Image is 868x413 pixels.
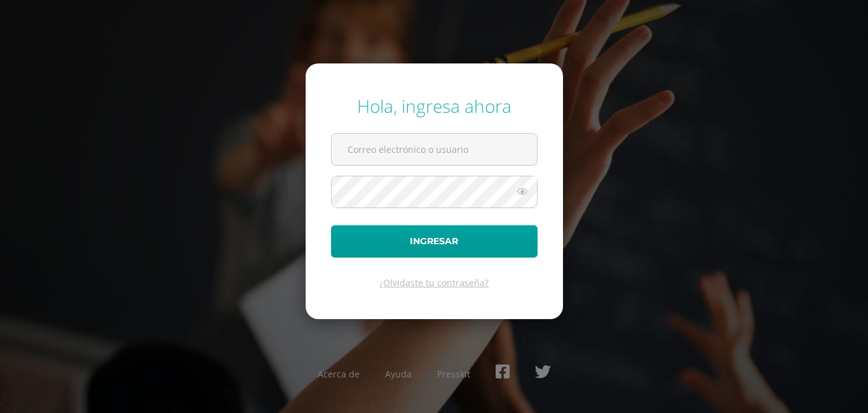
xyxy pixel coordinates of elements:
[379,277,489,289] a: ¿Olvidaste tu contraseña?
[332,134,537,165] input: Correo electrónico o usuario
[318,368,360,380] a: Acerca de
[385,368,412,380] a: Ayuda
[331,225,538,258] button: Ingresar
[437,368,470,380] a: Presskit
[331,94,538,118] div: Hola, ingresa ahora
